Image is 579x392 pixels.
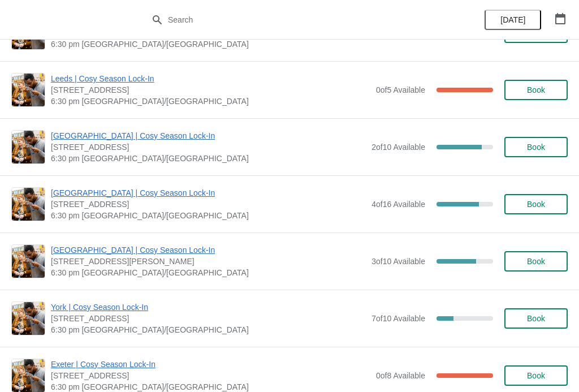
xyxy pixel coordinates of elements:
img: Nottingham | Cosy Season Lock-In | 24 Bridlesmith Gate, Nottingham NG1 2GQ, UK | 6:30 pm Europe/L... [12,188,45,221]
span: Leeds | Cosy Season Lock-In [51,73,370,84]
span: 3 of 10 Available [371,257,425,266]
img: York | Cosy Season Lock-In | 73 Low Petergate, YO1 7HY | 6:30 pm Europe/London [12,302,45,335]
span: 2 of 10 Available [371,143,425,152]
span: [GEOGRAPHIC_DATA] | Cosy Season Lock-In [51,244,366,256]
span: 6:30 pm [GEOGRAPHIC_DATA]/[GEOGRAPHIC_DATA] [51,153,366,164]
span: [GEOGRAPHIC_DATA] | Cosy Season Lock-In [51,187,366,199]
button: Book [504,251,568,272]
span: 0 of 5 Available [376,85,425,94]
span: [STREET_ADDRESS] [51,84,370,96]
span: 0 of 8 Available [376,371,425,380]
span: 6:30 pm [GEOGRAPHIC_DATA]/[GEOGRAPHIC_DATA] [51,267,366,278]
span: [GEOGRAPHIC_DATA] | Cosy Season Lock-In [51,130,366,141]
button: Book [504,308,568,329]
span: [STREET_ADDRESS] [51,141,366,153]
span: [DATE] [500,15,525,24]
span: Book [527,371,545,380]
span: 4 of 16 Available [371,200,425,209]
span: [STREET_ADDRESS] [51,370,370,381]
span: 6:30 pm [GEOGRAPHIC_DATA]/[GEOGRAPHIC_DATA] [51,210,366,221]
span: Book [527,143,545,152]
img: Cardiff | Cosy Season Lock-In | 1-3 Royal Arcade, Morgan Quarter, Cardiff, CF10 1AE | 6:30 pm Eur... [12,245,45,278]
span: Book [527,314,545,323]
button: Book [504,137,568,157]
button: [DATE] [485,10,541,30]
input: Search [167,10,434,30]
span: Book [527,257,545,266]
span: Book [527,200,545,209]
span: York | Cosy Season Lock-In [51,301,366,313]
span: 7 of 10 Available [371,314,425,323]
img: Exeter | Cosy Season Lock-In | 46 High Street, Exeter EX4 3DJ, UK | 6:30 pm Europe/London [12,359,45,392]
span: Book [527,85,545,94]
img: Leeds | Cosy Season Lock-In | Unit 42, Queen Victoria St, Victoria Quarter, Leeds, LS1 6BE | 6:30... [12,74,45,106]
button: Book [504,194,568,214]
span: [STREET_ADDRESS] [51,199,366,210]
span: 6:30 pm [GEOGRAPHIC_DATA]/[GEOGRAPHIC_DATA] [51,324,366,335]
span: 6:30 pm [GEOGRAPHIC_DATA]/[GEOGRAPHIC_DATA] [51,38,366,50]
span: Exeter | Cosy Season Lock-In [51,359,370,370]
span: [STREET_ADDRESS][PERSON_NAME] [51,256,366,267]
span: 6:30 pm [GEOGRAPHIC_DATA]/[GEOGRAPHIC_DATA] [51,96,370,107]
span: [STREET_ADDRESS] [51,313,366,324]
button: Book [504,365,568,386]
img: Norwich | Cosy Season Lock-In | 9 Back Of The Inns, Norwich NR2 1PT, UK | 6:30 pm Europe/London [12,131,45,163]
button: Book [504,80,568,100]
